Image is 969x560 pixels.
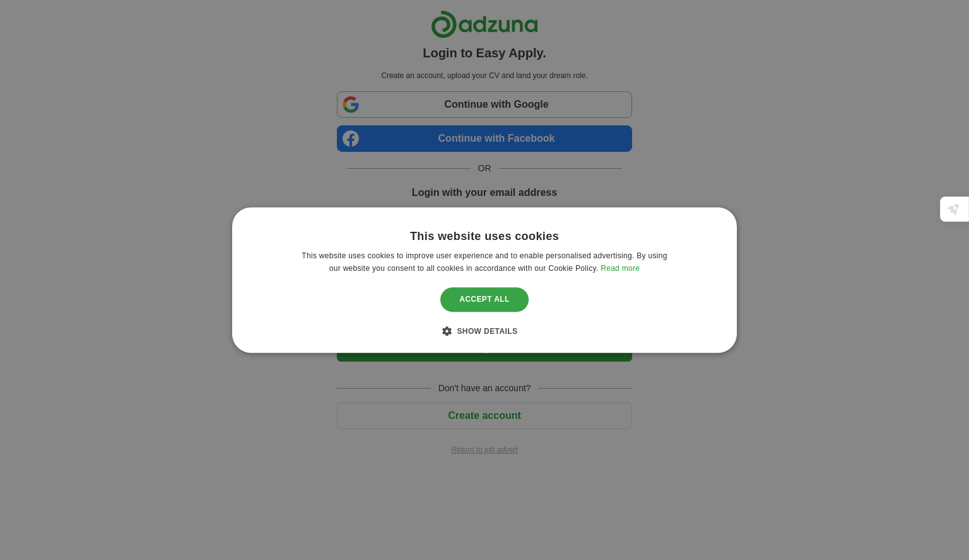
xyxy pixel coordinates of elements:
[457,327,517,336] span: Show details
[440,288,529,312] div: Accept all
[452,324,518,337] div: Show details
[302,251,667,273] span: This website uses cookies to improve user experience and to enable personalised advertising. By u...
[232,207,737,353] div: Cookie consent dialog
[601,264,640,273] a: Read more, opens a new window
[410,229,559,244] div: This website uses cookies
